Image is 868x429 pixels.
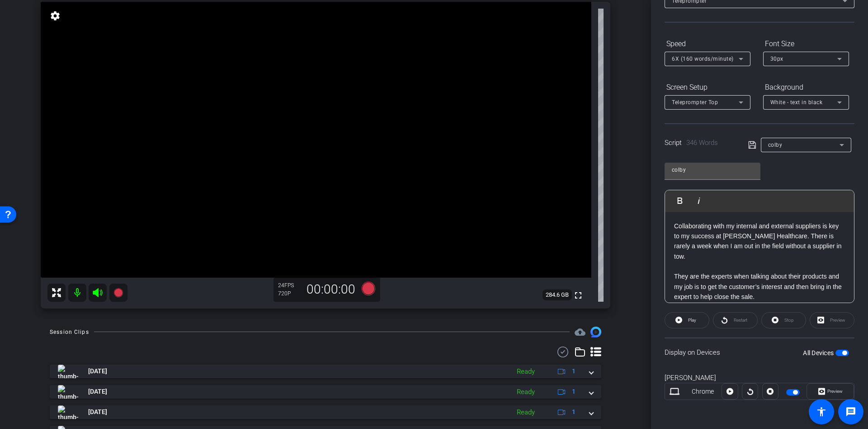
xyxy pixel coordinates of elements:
[763,36,849,52] div: Font Size
[845,406,856,417] mat-icon: message
[49,10,61,21] mat-icon: settings
[301,282,361,297] div: 00:00:00
[684,387,722,396] div: Chrome
[58,385,78,399] img: thumb-nail
[58,405,78,419] img: thumb-nail
[674,221,845,262] p: Collaborating with my internal and external suppliers is key to my success at [PERSON_NAME] Healt...
[827,389,843,394] span: Preview
[688,318,696,323] span: Play
[573,290,584,301] mat-icon: fullscreen
[512,366,539,377] div: Ready
[278,282,301,289] div: 24
[88,387,107,396] span: [DATE]
[665,36,750,52] div: Speed
[50,328,89,337] div: Session Clips
[686,139,718,147] span: 346 Words
[542,289,572,300] span: 284.6 GB
[575,327,585,337] span: Destinations for your clips
[572,366,576,376] span: 1
[512,387,539,397] div: Ready
[770,99,823,106] span: White - text in black
[674,271,845,302] p: They are the experts when talking about their products and my job is to get the customer’s intere...
[665,80,750,95] div: Screen Setup
[572,407,576,417] span: 1
[763,80,849,95] div: Background
[807,383,854,400] button: Preview
[572,387,576,396] span: 1
[50,385,601,399] mat-expansion-panel-header: thumb-nail[DATE]Ready1
[768,142,783,148] span: colby
[816,406,827,417] mat-icon: accessibility
[672,164,753,175] input: Title
[50,405,601,419] mat-expansion-panel-header: thumb-nail[DATE]Ready1
[665,312,709,328] button: Play
[50,365,601,378] mat-expansion-panel-header: thumb-nail[DATE]Ready1
[284,282,294,289] span: FPS
[278,290,301,297] div: 720P
[590,327,601,337] img: Session clips
[803,348,835,357] label: All Devices
[58,365,78,378] img: thumb-nail
[665,138,736,148] div: Script
[665,337,854,367] div: Display on Devices
[770,56,783,62] span: 30px
[665,373,854,383] div: [PERSON_NAME]
[88,407,107,417] span: [DATE]
[512,407,539,418] div: Ready
[672,56,734,62] span: 6X (160 words/minute)
[88,366,107,376] span: [DATE]
[672,99,718,106] span: Teleprompter Top
[575,327,585,337] mat-icon: cloud_upload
